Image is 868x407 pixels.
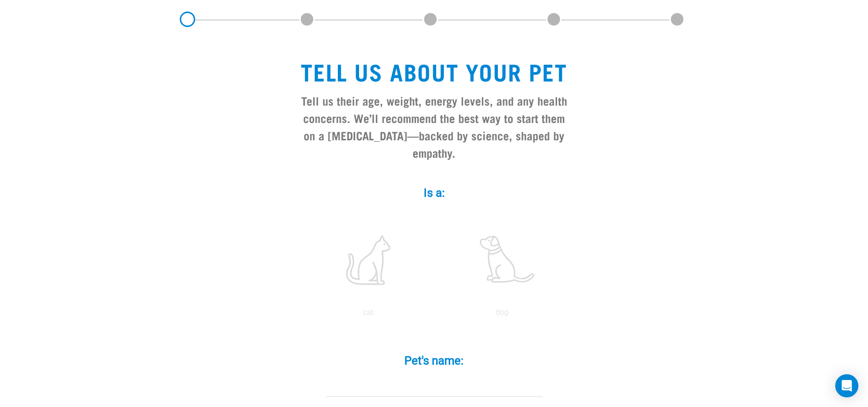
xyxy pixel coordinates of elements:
[290,184,579,202] label: Is a:
[297,58,571,84] h1: Tell us about your pet
[835,374,858,397] div: Open Intercom Messenger
[437,307,567,318] p: dog
[303,307,433,318] p: cat
[297,92,571,161] h3: Tell us their age, weight, energy levels, and any health concerns. We’ll recommend the best way t...
[290,352,579,369] label: Pet's name:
